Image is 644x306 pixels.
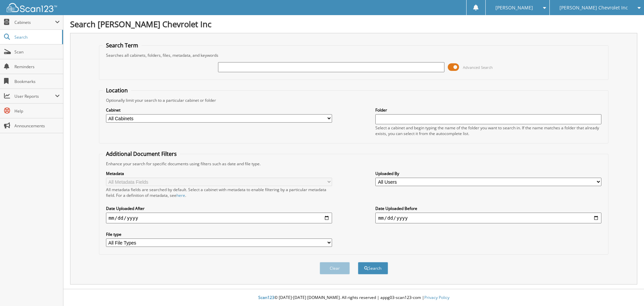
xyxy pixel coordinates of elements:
a: here [176,192,185,198]
input: end [375,213,601,223]
input: start [106,213,332,223]
span: Help [14,108,60,114]
label: Date Uploaded After [106,206,332,211]
label: Date Uploaded Before [375,206,601,211]
legend: Location [103,87,131,94]
span: [PERSON_NAME] Chevrolet Inc [559,6,628,10]
div: © [DATE]-[DATE] [DOMAIN_NAME]. All rights reserved | appg03-scan123-com | [63,290,644,306]
span: [PERSON_NAME] [495,6,533,10]
span: User Reports [14,93,55,99]
legend: Additional Document Filters [103,150,180,158]
span: Scan123 [258,295,274,300]
a: Privacy Policy [424,295,449,300]
label: Folder [375,107,601,113]
label: Uploaded By [375,171,601,176]
span: Advanced Search [463,65,493,70]
div: All metadata fields are searched by default. Select a cabinet with metadata to enable filtering b... [106,187,332,198]
div: Enhance your search for specific documents using filters such as date and file type. [103,161,605,167]
label: Cabinet [106,107,332,113]
label: File type [106,231,332,237]
span: Search [14,34,59,40]
button: Clear [320,262,350,274]
button: Search [358,262,388,274]
legend: Search Term [103,42,142,49]
label: Metadata [106,171,332,176]
div: Searches all cabinets, folders, files, metadata, and keywords [103,52,605,58]
div: Optionally limit your search to a particular cabinet or folder [103,97,605,103]
span: Reminders [14,64,60,70]
span: Bookmarks [14,79,60,84]
h1: Search [PERSON_NAME] Chevrolet Inc [70,18,637,30]
span: Cabinets [14,19,55,25]
div: Select a cabinet and begin typing the name of the folder you want to search in. If the name match... [375,125,601,136]
span: Scan [14,49,60,55]
span: Announcements [14,123,60,129]
img: scan123-logo-white.svg [7,3,57,12]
